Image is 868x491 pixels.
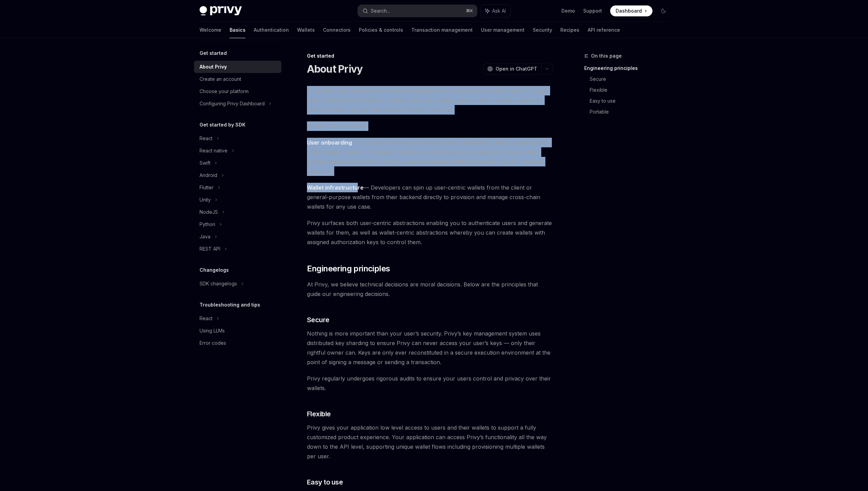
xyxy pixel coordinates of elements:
[658,5,669,16] button: Toggle dark mode
[200,159,210,167] div: Swift
[307,329,553,367] span: Nothing is more important than your user’s security. Privy’s key management system uses distribut...
[307,263,390,274] span: Engineering principles
[584,63,674,74] a: Engineering principles
[590,74,674,85] a: Secure
[200,100,265,108] div: Configuring Privy Dashboard
[200,314,212,323] div: React
[588,22,620,38] a: API reference
[307,374,553,393] span: Privy regularly undergoes rigorous audits to ensure your users control and privacy over their wal...
[359,22,403,38] a: Policies & controls
[200,63,227,71] div: About Privy
[200,208,218,216] div: NodeJS
[496,65,537,72] span: Open in ChatGPT
[492,8,506,14] span: Ask AI
[610,5,652,16] a: Dashboard
[200,183,214,192] div: Flutter
[200,301,260,309] h5: Troubleshooting and tips
[307,184,364,191] strong: Wallet infrastructure
[307,315,329,325] span: Secure
[307,423,553,461] span: Privy gives your application low level access to users and their wallets to support a fully custo...
[591,52,622,60] span: On this page
[200,147,227,155] div: React native
[590,85,674,95] a: Flexible
[194,61,281,73] a: About Privy
[200,327,225,335] div: Using LLMs
[371,7,390,15] div: Search...
[307,139,352,146] strong: User onboarding
[307,138,553,176] span: — Privy helps developers onboard users regardless of their experience with crypto-based systems. ...
[590,106,674,117] a: Portable
[590,95,674,106] a: Easy to use
[200,339,226,347] div: Error codes
[307,280,553,299] span: At Privy, we believe technical decisions are moral decisions. Below are the principles that guide...
[307,86,553,115] span: Privy builds authentication and wallet infrastructure to enable better products built on crypto r...
[200,245,220,253] div: REST API
[483,63,541,75] button: Open in ChatGPT
[560,22,579,38] a: Recipes
[200,87,249,95] div: Choose your platform
[307,218,553,247] span: Privy surfaces both user-centric abstractions enabling you to authenticate users and generate wal...
[297,22,315,38] a: Wallets
[194,73,281,85] a: Create an account
[481,22,525,38] a: User management
[481,5,511,17] button: Ask AI
[411,22,473,38] a: Transaction management
[194,85,281,98] a: Choose your platform
[200,233,210,241] div: Java
[194,337,281,349] a: Error codes
[230,22,246,38] a: Basics
[466,8,473,14] span: ⌘ K
[200,280,237,288] div: SDK changelogs
[200,49,227,57] h5: Get started
[323,22,351,38] a: Connectors
[307,409,331,419] span: Flexible
[307,477,343,487] span: Easy to use
[200,134,212,143] div: React
[533,22,552,38] a: Security
[200,220,215,228] div: Python
[200,196,211,204] div: Unity
[200,171,217,179] div: Android
[616,8,642,14] span: Dashboard
[583,8,602,14] a: Support
[200,266,229,274] h5: Changelogs
[561,8,575,14] a: Demo
[194,325,281,337] a: Using LLMs
[200,121,246,129] h5: Get started by SDK
[358,5,477,17] button: Search...⌘K
[200,75,241,83] div: Create an account
[254,22,289,38] a: Authentication
[200,22,221,38] a: Welcome
[200,6,242,16] img: dark logo
[307,63,363,75] h1: About Privy
[307,53,553,59] div: Get started
[307,121,553,131] span: Broadly, Privy enables:
[307,183,553,211] span: — Developers can spin up user-centric wallets from the client or general-purpose wallets from the...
